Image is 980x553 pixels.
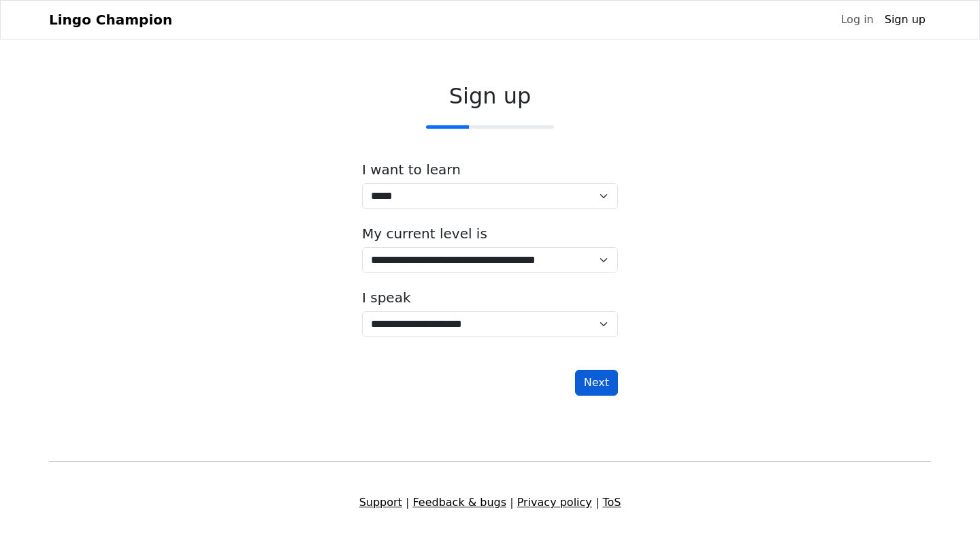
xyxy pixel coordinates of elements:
[879,6,931,33] a: Sign up
[362,161,461,178] label: I want to learn
[517,496,592,509] a: Privacy policy
[835,6,879,33] a: Log in
[49,6,172,33] a: Lingo Champion
[362,289,411,306] label: I speak
[575,370,618,396] button: Next
[362,225,487,242] label: My current level is
[412,496,506,509] a: Feedback & bugs
[41,494,939,511] div: | | |
[362,83,618,109] h2: Sign up
[602,496,621,509] a: ToS
[359,496,402,509] a: Support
